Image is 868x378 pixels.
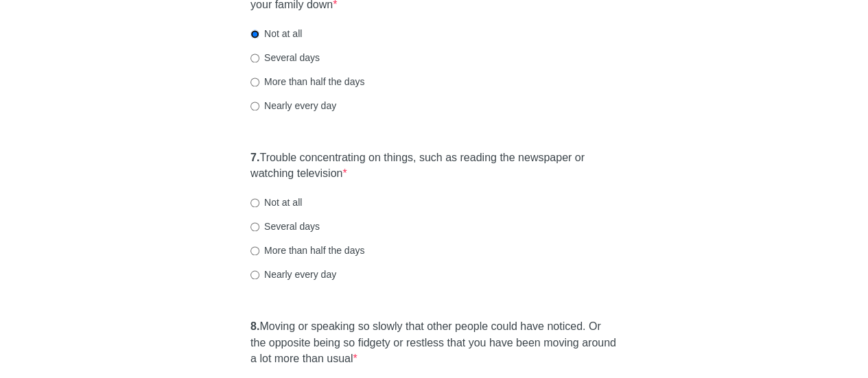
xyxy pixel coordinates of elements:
[250,222,259,231] input: Several days
[250,29,259,38] input: Not at all
[250,320,259,332] strong: 8.
[250,51,320,64] label: Several days
[250,220,320,233] label: Several days
[250,319,618,366] label: Moving or speaking so slowly that other people could have noticed. Or the opposite being so fidge...
[250,102,259,110] input: Nearly every day
[250,196,302,209] label: Not at all
[250,152,259,163] strong: 7.
[250,27,302,40] label: Not at all
[250,54,259,62] input: Several days
[250,246,259,255] input: More than half the days
[250,198,259,207] input: Not at all
[250,270,259,279] input: Nearly every day
[250,268,336,281] label: Nearly every day
[250,150,618,182] label: Trouble concentrating on things, such as reading the newspaper or watching television
[250,78,259,86] input: More than half the days
[250,244,364,257] label: More than half the days
[250,99,336,113] label: Nearly every day
[250,75,364,88] label: More than half the days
